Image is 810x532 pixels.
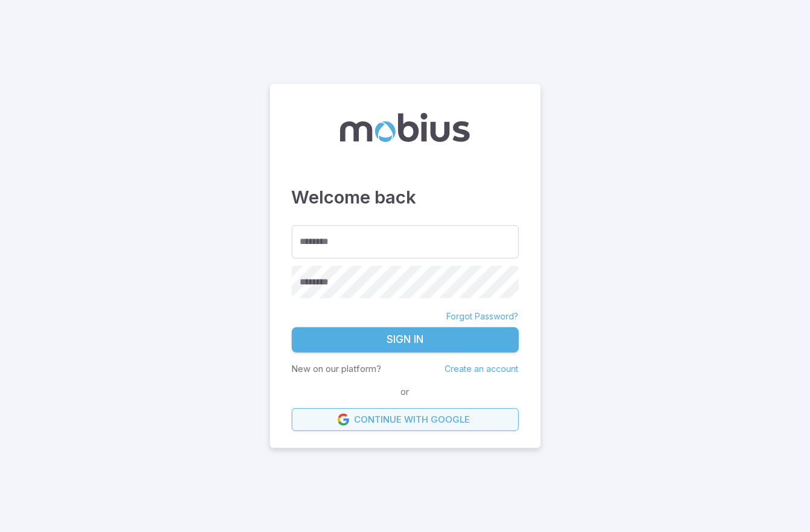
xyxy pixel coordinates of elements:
[398,385,413,399] span: or
[445,364,519,374] a: Create an account
[292,408,519,431] a: Continue with Google
[447,310,519,322] a: Forgot Password?
[292,362,382,376] p: New on our platform?
[292,184,519,211] h3: Welcome back
[292,327,519,353] button: Sign In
